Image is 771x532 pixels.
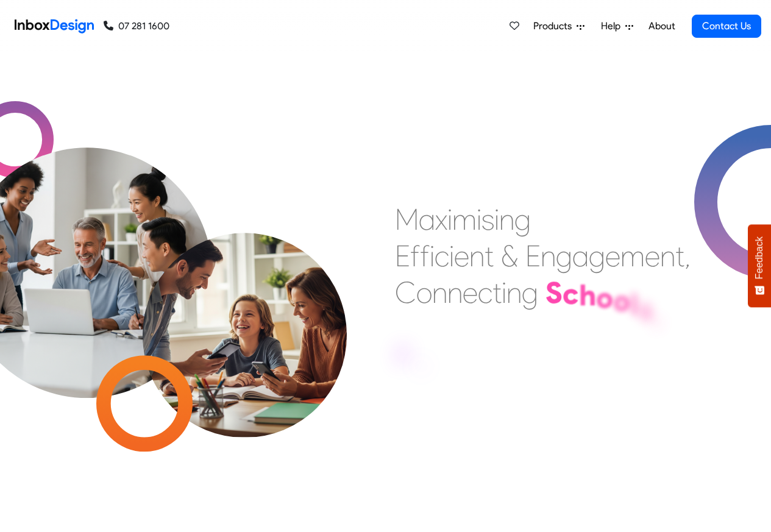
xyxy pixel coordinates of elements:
div: n [432,274,447,311]
div: c [563,275,579,312]
div: e [605,238,620,274]
div: i [449,238,454,274]
div: n [541,238,556,274]
div: a [419,201,435,238]
div: x [435,201,447,238]
div: e [463,274,478,311]
div: g [522,274,538,311]
div: o [596,279,613,316]
div: S [545,274,563,311]
div: n [506,274,522,311]
div: o [613,282,630,319]
div: g [556,238,572,274]
div: g [589,238,605,274]
div: f [420,238,430,274]
div: h [579,277,596,313]
img: parents_with_child.png [117,182,372,438]
a: 07 281 1600 [104,19,169,34]
a: Help [596,14,638,38]
div: n [499,201,514,238]
span: Feedback [754,236,765,279]
div: g [514,201,531,238]
div: F [395,338,412,375]
a: Products [528,14,589,38]
div: n [660,238,675,274]
div: s [638,290,653,327]
div: a [412,345,430,381]
div: i [430,238,435,274]
div: a [572,238,589,274]
a: Contact Us [692,15,761,38]
div: c [435,238,449,274]
div: m [452,201,477,238]
div: e [454,238,469,274]
div: n [469,238,485,274]
div: Maximising Efficient & Engagement, Connecting Schools, Families, and Students. [395,201,691,384]
span: Products [533,19,577,34]
div: M [395,201,419,238]
div: f [410,238,420,274]
div: t [492,274,502,311]
div: i [477,201,481,238]
div: , [653,296,661,332]
div: E [525,238,541,274]
div: n [447,274,463,311]
div: l [630,286,638,322]
a: About [645,14,678,38]
div: i [447,201,452,238]
div: s [481,201,494,238]
div: e [645,238,660,274]
div: i [494,201,499,238]
div: & [501,238,518,274]
div: t [485,238,494,274]
div: C [395,274,416,311]
div: , [684,238,691,274]
div: m [620,238,645,274]
div: E [395,238,410,274]
div: o [416,274,432,311]
button: Feedback - Show survey [748,224,771,307]
div: i [502,274,506,311]
div: t [675,238,684,274]
div: c [478,274,492,311]
span: Help [601,19,625,34]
